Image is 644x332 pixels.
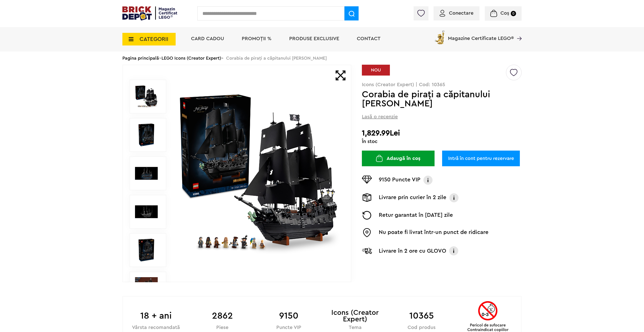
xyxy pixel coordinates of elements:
[362,151,435,166] button: Adaugă în coș
[191,36,224,41] a: Card Cadou
[379,176,420,185] p: 9150 Puncte VIP
[135,239,158,262] img: LEGO Icons (Creator Expert) Corabia de piraţi a căpitanului Jack Sparrow
[362,113,398,120] span: Lasă o recenzie
[135,200,158,223] img: Seturi Lego Corabia de piraţi a căpitanului Jack Sparrow
[162,56,221,60] a: LEGO Icons (Creator Expert)
[289,36,339,41] a: Produse exclusive
[379,193,446,202] p: Livrare prin curier în 2 zile
[514,29,522,34] a: Magazine Certificate LEGO®
[122,56,159,60] a: Pagina principală
[362,228,372,237] img: Easybox
[189,309,256,323] b: 2862
[362,65,390,76] div: NOU
[140,36,168,42] span: CATEGORII
[242,36,272,41] a: PROMOȚII %
[449,193,459,202] img: Info livrare prin curier
[362,90,505,108] h1: Corabia de piraţi a căpitanului [PERSON_NAME]
[379,211,453,220] p: Retur garantat în [DATE] zile
[379,228,489,237] p: Nu poate fi livrat într-un punct de ridicare
[122,52,522,65] div: > > Corabia de piraţi a căpitanului [PERSON_NAME]
[256,325,322,330] div: Puncte VIP
[362,248,372,254] img: Livrare Glovo
[442,151,520,166] a: Intră în cont pentru rezervare
[123,309,189,323] b: 18 + ani
[123,325,189,330] div: Vârsta recomandată
[423,176,433,185] img: Info VIP
[449,246,459,256] img: Info livrare cu GLOVO
[362,129,522,138] h2: 1,829.99Lei
[511,11,516,16] small: 0
[357,36,381,41] a: Contact
[379,247,446,255] p: Livrare în 2 ore cu GLOVO
[322,325,388,330] div: Tema
[135,85,158,108] img: Corabia de piraţi a căpitanului Jack Sparrow
[256,309,322,323] b: 9150
[449,11,473,16] span: Conectare
[135,277,158,300] img: Seturi Lego LEGO 10365
[500,11,509,16] span: Coș
[362,176,372,184] img: Puncte VIP
[362,82,522,87] p: Icons (Creator Expert) | Cod: 10365
[388,325,455,330] div: Cod produs
[135,124,158,146] img: Corabia de piraţi a căpitanului Jack Sparrow
[362,193,372,202] img: Livrare
[177,92,340,255] img: Corabia de piraţi a căpitanului Jack Sparrow
[135,162,158,185] img: Corabia de piraţi a căpitanului Jack Sparrow LEGO 10365
[362,211,372,220] img: Returnare
[388,309,455,323] b: 10365
[362,139,522,144] div: În stoc
[189,325,256,330] div: Piese
[322,309,388,323] b: Icons (Creator Expert)
[448,29,514,41] span: Magazine Certificate LEGO®
[440,11,473,16] a: Conectare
